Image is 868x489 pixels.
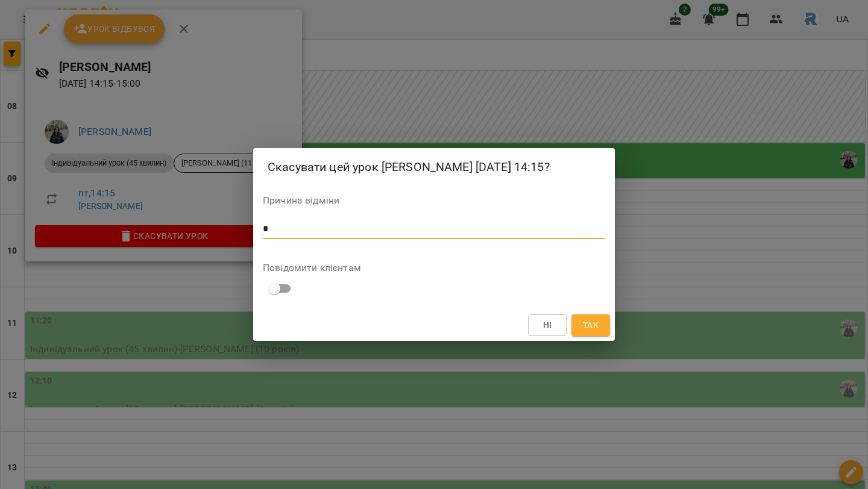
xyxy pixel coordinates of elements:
[263,263,605,273] label: Повідомити клієнтам
[263,196,605,205] label: Причина відміни
[268,158,600,176] h2: Скасувати цей урок [PERSON_NAME] [DATE] 14:15?
[543,318,552,332] span: Ні
[571,314,610,336] button: Так
[528,314,567,336] button: Ні
[583,318,599,332] span: Так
